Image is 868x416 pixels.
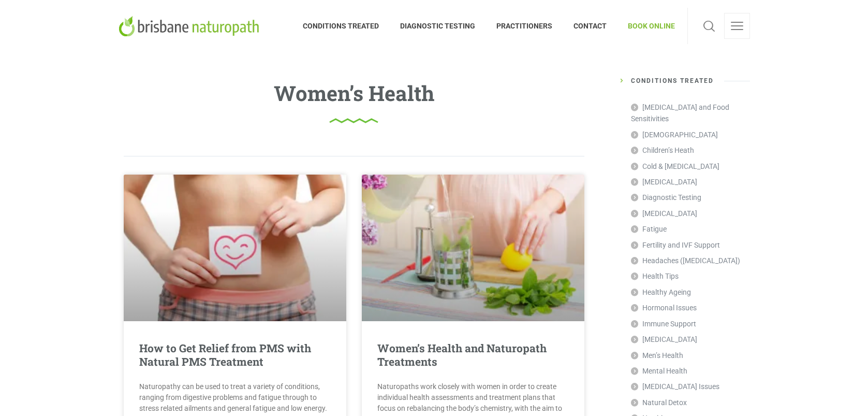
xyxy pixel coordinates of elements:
span: CONDITIONS TREATED [303,18,390,34]
a: Headaches ([MEDICAL_DATA]) [631,253,740,268]
a: BOOK ONLINE [617,8,675,44]
h5: Conditions Treated [621,78,750,92]
span: DIAGNOSTIC TESTING [390,18,486,34]
a: How to Get Relief from PMS with Natural PMS Treatment [139,341,311,368]
a: Mental Health [631,363,687,379]
a: [MEDICAL_DATA] Issues [631,379,719,394]
img: Brisbane Naturopath [119,16,263,36]
a: CONTACT [563,8,617,44]
a: PRACTITIONERS [486,8,563,44]
a: Immune Support [631,316,696,332]
a: CONDITIONS TREATED [303,8,390,44]
a: Health Tips [631,268,679,284]
h1: Women’s Health [124,83,584,104]
a: [MEDICAL_DATA] [631,206,697,221]
a: Diagnostic Testing [631,190,701,205]
a: Children’s Heath [631,142,694,158]
a: [DEMOGRAPHIC_DATA] [631,127,718,142]
a: Women’s Health and Naturopath Treatments [377,341,547,368]
a: Healthy Ageing [631,284,691,300]
a: DIAGNOSTIC TESTING [390,8,486,44]
a: Hormonal Issues [631,300,697,315]
a: Cold & [MEDICAL_DATA] [631,159,719,174]
a: Men’s Health [631,348,683,363]
a: How to Get Relief from PMS with Natural PMS Treatment [124,175,346,322]
a: [MEDICAL_DATA] and Food Sensitivities [631,99,750,127]
a: [MEDICAL_DATA] [631,332,697,347]
a: Search [700,13,718,39]
a: [MEDICAL_DATA] [631,174,697,190]
a: Fertility and IVF Support [631,237,720,253]
span: PRACTITIONERS [486,18,563,34]
a: Woman Health and Naturopath Treatments [362,175,584,322]
span: BOOK ONLINE [617,18,675,34]
span: CONTACT [563,18,617,34]
a: Brisbane Naturopath [119,8,263,44]
a: Fatigue [631,221,667,237]
a: Natural Detox [631,395,687,410]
